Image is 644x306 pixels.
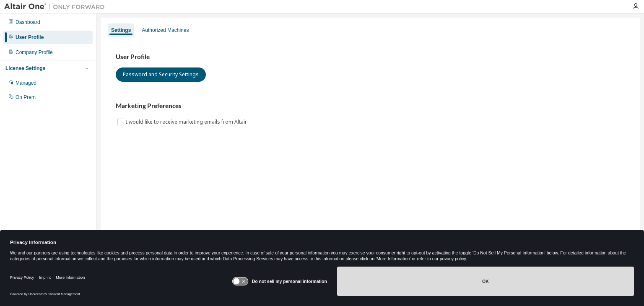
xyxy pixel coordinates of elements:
[16,34,44,41] div: User Profile
[142,27,189,34] div: Authorized Machines
[116,53,625,61] h3: User Profile
[16,19,40,26] div: Dashboard
[116,67,206,82] button: Password and Security Settings
[16,49,53,56] div: Company Profile
[5,65,45,72] div: License Settings
[116,102,625,110] h3: Marketing Preferences
[126,117,249,127] label: I would like to receive marketing emails from Altair
[4,3,109,11] img: Altair One
[111,27,131,34] div: Settings
[16,80,36,86] div: Managed
[16,94,36,101] div: On Prem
